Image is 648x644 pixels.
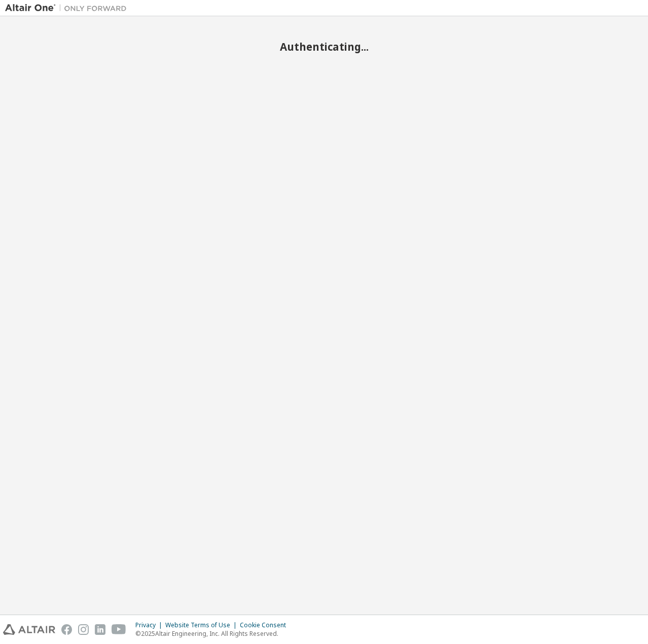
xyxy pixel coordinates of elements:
div: Privacy [135,621,165,629]
img: instagram.svg [78,624,89,635]
div: Cookie Consent [240,621,292,629]
img: altair_logo.svg [3,624,55,635]
img: youtube.svg [112,624,126,635]
div: Website Terms of Use [165,621,240,629]
p: © 2025 Altair Engineering, Inc. All Rights Reserved. [135,629,292,638]
img: Altair One [5,3,132,13]
img: facebook.svg [61,624,72,635]
h2: Authenticating... [5,40,643,53]
img: linkedin.svg [95,624,105,635]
